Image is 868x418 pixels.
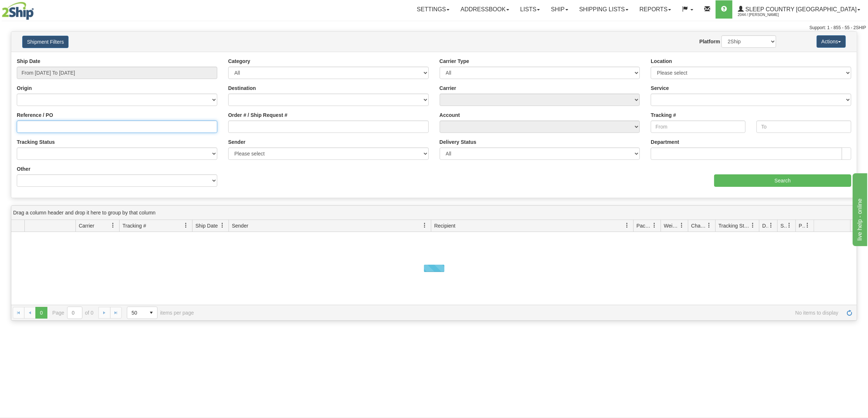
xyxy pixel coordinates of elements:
span: Page 0 [35,307,47,319]
a: Addressbook [455,0,515,19]
a: Sleep Country [GEOGRAPHIC_DATA] 2044 / [PERSON_NAME] [732,0,866,19]
a: Weight filter column settings [676,219,688,232]
label: Service [651,84,669,92]
label: Platform [700,38,720,45]
div: Support: 1 - 855 - 55 - 2SHIP [2,25,866,31]
a: Reports [634,0,677,19]
span: Weight [664,222,679,229]
input: To [756,121,851,133]
a: Shipping lists [574,0,634,19]
label: Carrier [440,84,456,92]
span: select [145,307,157,319]
span: Pickup Status [799,222,805,229]
a: Tracking # filter column settings [180,219,192,232]
a: Carrier filter column settings [107,219,119,232]
iframe: chat widget [851,172,867,246]
label: Account [440,111,460,119]
span: No items to display [204,310,838,316]
label: Destination [228,84,256,92]
span: 2044 / [PERSON_NAME] [738,11,793,19]
label: Carrier Type [440,58,469,65]
input: From [651,121,746,133]
span: Recipient [434,222,455,229]
a: Tracking Status filter column settings [747,219,759,232]
label: Tracking Status [17,138,55,146]
a: Recipient filter column settings [621,219,633,232]
label: Department [651,138,679,146]
span: Tracking Status [719,222,750,229]
label: Ship Date [17,58,40,65]
span: Ship Date [195,222,218,229]
button: Shipment Filters [22,36,69,48]
a: Sender filter column settings [419,219,431,232]
a: Shipment Issues filter column settings [783,219,795,232]
label: Category [228,58,250,65]
label: Location [651,58,672,65]
a: Charge filter column settings [703,219,715,232]
a: Delivery Status filter column settings [765,219,777,232]
span: Packages [637,222,652,229]
label: Tracking # [651,111,676,119]
label: Origin [17,84,32,92]
a: Packages filter column settings [648,219,661,232]
div: grid grouping header [11,206,857,220]
span: Carrier [79,222,94,229]
span: Shipment Issues [781,222,787,229]
label: Other [17,165,30,173]
button: Actions [817,35,846,48]
label: Order # / Ship Request # [228,111,288,119]
a: Ship Date filter column settings [216,219,229,232]
span: Page of 0 [52,307,94,319]
label: Reference / PO [17,111,53,119]
span: Page sizes drop down [127,307,157,319]
a: Settings [411,0,455,19]
span: 50 [132,309,141,316]
input: Search [714,174,852,187]
a: Refresh [844,307,855,319]
span: Charge [691,222,707,229]
span: items per page [127,307,194,319]
span: Delivery Status [762,222,768,229]
label: Delivery Status [440,138,476,146]
img: logo2044.jpg [2,2,34,20]
div: live help - online [5,4,67,13]
span: Tracking # [122,222,146,229]
span: Sleep Country [GEOGRAPHIC_DATA] [744,6,857,12]
span: Sender [232,222,248,229]
a: Pickup Status filter column settings [801,219,814,232]
label: Sender [228,138,245,146]
a: Lists [515,0,545,19]
a: Ship [545,0,573,19]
